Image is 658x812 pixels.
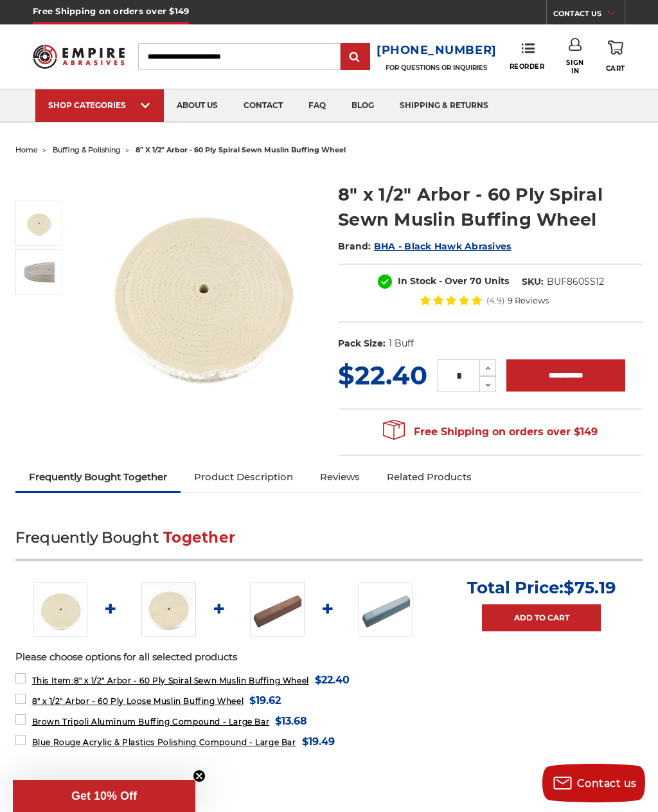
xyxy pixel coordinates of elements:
[338,240,371,252] span: Brand:
[387,89,501,122] a: shipping & returns
[22,256,55,288] img: 8" x 1/2" Arbor - 60 Ply Spiral Sewn Muslin Buffing Wheel
[48,100,151,110] div: SHOP CATEGORIES
[338,359,427,391] span: $22.40
[374,240,511,252] a: BHA - Black Hawk Abrasives
[470,275,482,287] span: 70
[315,671,350,689] span: $22.40
[553,6,625,24] a: CONTACT US
[302,733,335,750] span: $19.49
[32,717,270,726] span: Brown Tripoli Aluminum Buffing Compound - Large Bar
[338,182,643,232] h1: 8" x 1/2" Arbor - 60 Ply Spiral Sewn Muslin Buffing Wheel
[13,780,195,812] div: Get 10% OffClose teaser
[485,275,509,287] span: Units
[193,770,206,782] button: Close teaser
[510,62,545,71] span: Reorder
[398,275,436,287] span: In Stock
[482,604,601,631] a: Add to Cart
[373,463,485,491] a: Related Products
[53,145,121,154] a: buffing & polishing
[15,650,643,665] p: Please choose options for all selected products
[307,463,373,491] a: Reviews
[342,44,368,70] input: Submit
[486,296,504,305] span: (4.9)
[275,712,307,730] span: $13.68
[338,337,386,350] dt: Pack Size:
[564,577,616,598] span: $75.19
[249,692,281,709] span: $19.62
[606,64,625,73] span: Cart
[377,41,497,60] a: [PHONE_NUMBER]
[32,737,296,747] span: Blue Rouge Acrylic & Plastics Polishing Compound - Large Bar
[231,89,296,122] a: contact
[439,275,467,287] span: - Over
[383,419,598,445] span: Free Shipping on orders over $149
[389,337,414,350] dd: 1 Buff
[467,577,616,598] p: Total Price:
[339,89,387,122] a: blog
[522,275,544,289] dt: SKU:
[163,528,235,546] span: Together
[577,777,637,789] span: Contact us
[377,64,497,72] p: FOR QUESTIONS OR INQUIRIES
[15,463,181,491] a: Frequently Bought Together
[15,528,159,546] span: Frequently Bought
[80,168,320,408] img: muslin spiral sewn buffing wheel 8" x 1/2" x 60 ply
[181,463,307,491] a: Product Description
[71,789,137,802] span: Get 10% Off
[508,296,549,305] span: 9 Reviews
[547,275,604,289] dd: BUF860SS12
[15,145,38,154] a: home
[32,676,74,685] strong: This Item:
[606,38,625,75] a: Cart
[296,89,339,122] a: faq
[32,696,244,706] span: 8" x 1/2" Arbor - 60 Ply Loose Muslin Buffing Wheel
[510,42,545,70] a: Reorder
[32,676,309,685] span: 8" x 1/2" Arbor - 60 Ply Spiral Sewn Muslin Buffing Wheel
[562,59,589,75] span: Sign In
[22,207,55,239] img: muslin spiral sewn buffing wheel 8" x 1/2" x 60 ply
[33,39,124,75] img: Empire Abrasives
[542,764,645,802] button: Contact us
[136,145,346,154] span: 8" x 1/2" arbor - 60 ply spiral sewn muslin buffing wheel
[33,582,87,636] img: muslin spiral sewn buffing wheel 8" x 1/2" x 60 ply
[164,89,231,122] a: about us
